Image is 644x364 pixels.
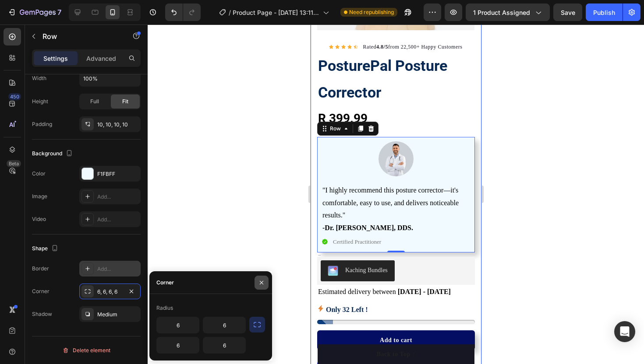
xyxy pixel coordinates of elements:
div: Add... [97,193,138,201]
div: Shadow [32,310,52,318]
div: Corner [32,287,50,295]
input: Auto [203,337,245,353]
div: F1FBFF [97,170,138,178]
div: Delete element [62,345,110,356]
button: 7 [4,3,65,21]
input: Auto [80,70,140,86]
div: Shape [32,243,60,255]
button: 1 product assigned [466,3,550,21]
div: 6, 6, 6, 6 [97,288,123,296]
span: Product Page - [DATE] 13:11:36 [233,8,319,17]
p: Advanced [86,54,116,63]
p: 7 [57,7,61,17]
div: Add... [97,265,138,273]
div: Width [32,74,46,82]
iframe: Design area [311,24,481,364]
p: Settings [43,54,68,63]
div: Open Intercom Messenger [614,321,635,342]
span: Save [561,9,575,16]
div: Border [32,265,49,273]
div: Undo/Redo [165,3,201,21]
div: Padding [32,120,52,128]
div: Image [32,192,47,200]
button: Publish [586,3,623,21]
div: Beta [7,160,21,167]
input: Auto [157,337,199,353]
div: Height [32,98,48,105]
div: Medium [97,311,138,318]
div: Background [32,148,74,160]
span: Full [90,98,99,105]
div: 10, 10, 10, 10 [97,121,138,129]
button: Save [553,3,582,21]
div: 450 [8,93,21,100]
div: Publish [593,8,615,17]
div: Radius [156,304,173,312]
span: Fit [122,98,128,105]
button: Delete element [32,343,141,357]
div: Corner [156,279,174,287]
div: Add... [97,216,138,224]
input: Auto [203,317,245,333]
div: Video [32,215,46,223]
span: Need republishing [349,8,394,16]
p: Row [42,31,117,42]
span: 1 product assigned [473,8,530,17]
input: Auto [157,317,199,333]
div: Color [32,170,46,178]
span: / [229,8,231,17]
